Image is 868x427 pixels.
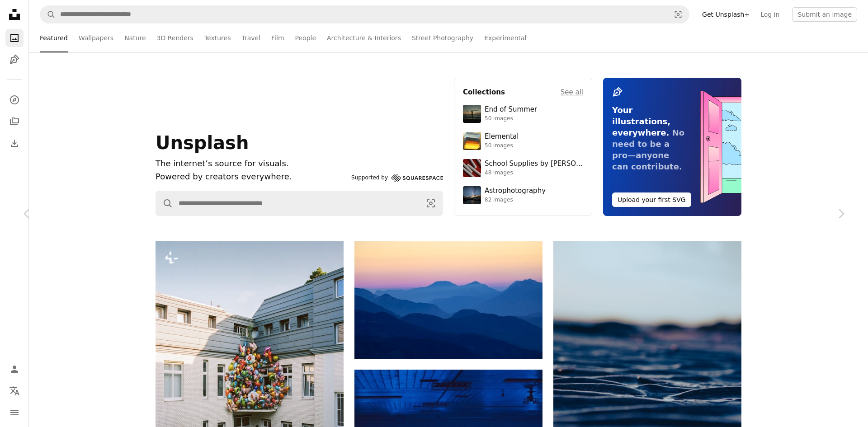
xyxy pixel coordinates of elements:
[485,105,537,114] div: End of Summer
[697,7,755,22] a: Get Unsplash+
[241,23,260,52] a: Travel
[553,378,741,386] a: Rippled sand dunes under a twilight sky
[5,360,24,378] a: Log in / Sign up
[485,132,519,141] div: Elemental
[156,157,348,170] h1: The internet’s source for visuals.
[484,23,526,52] a: Experimental
[419,191,443,216] button: Visual search
[463,159,481,177] img: premium_photo-1715107534993-67196b65cde7
[463,105,583,123] a: End of Summer50 images
[354,296,542,304] a: Layered blue mountains under a pastel sky
[463,132,583,150] a: Elemental50 images
[156,191,443,216] form: Find visuals sitewide
[351,173,443,183] a: Supported by
[561,87,583,98] a: See all
[814,170,868,257] a: Next
[5,113,24,131] a: Collections
[156,170,348,183] p: Powered by creators everywhere.
[156,364,344,372] a: A large cluster of colorful balloons on a building facade.
[156,132,249,153] span: Unsplash
[5,134,24,152] a: Download History
[463,159,583,177] a: School Supplies by [PERSON_NAME]48 images
[295,23,316,52] a: People
[412,23,473,52] a: Street Photography
[327,23,401,52] a: Architecture & Interiors
[463,186,583,204] a: Astrophotography82 images
[79,23,113,52] a: Wallpapers
[157,23,193,52] a: 3D Renders
[463,186,481,204] img: photo-1538592487700-be96de73306f
[463,87,505,98] h4: Collections
[612,105,670,137] span: Your illustrations, everywhere.
[40,5,689,23] form: Find visuals sitewide
[271,23,284,52] a: Film
[485,187,546,196] div: Astrophotography
[792,7,857,22] button: Submit an image
[485,169,583,177] div: 48 images
[5,91,24,109] a: Explore
[485,160,583,169] div: School Supplies by [PERSON_NAME]
[40,6,56,23] button: Search Unsplash
[667,6,689,23] button: Visual search
[485,115,537,122] div: 50 images
[156,191,173,216] button: Search Unsplash
[755,7,785,22] a: Log in
[354,241,542,359] img: Layered blue mountains under a pastel sky
[485,142,519,150] div: 50 images
[463,105,481,123] img: premium_photo-1754398386796-ea3dec2a6302
[485,197,546,204] div: 82 images
[5,51,24,69] a: Illustrations
[124,23,146,52] a: Nature
[5,404,24,422] button: Menu
[612,192,691,207] button: Upload your first SVG
[5,29,24,47] a: Photos
[204,23,231,52] a: Textures
[463,132,481,150] img: premium_photo-1751985761161-8a269d884c29
[5,382,24,400] button: Language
